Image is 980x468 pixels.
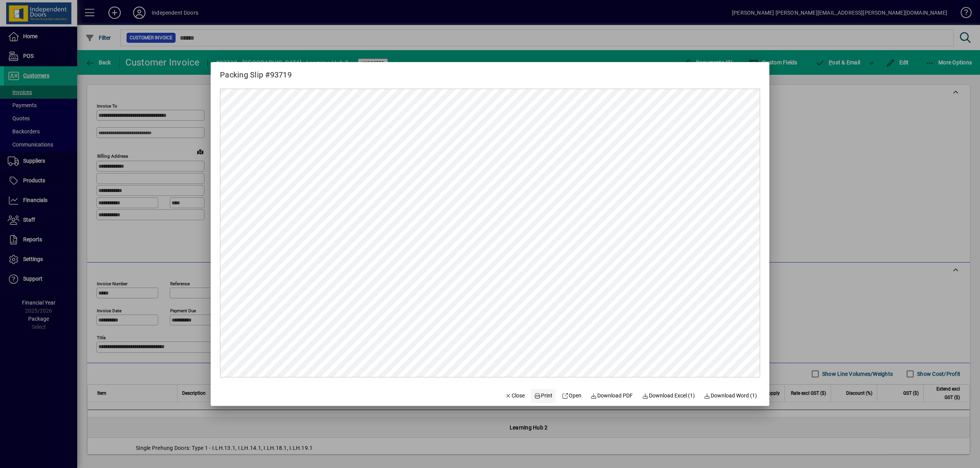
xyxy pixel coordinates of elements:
[531,389,556,403] button: Print
[211,62,301,81] h2: Packing Slip #93719
[505,392,525,400] span: Close
[502,389,528,403] button: Close
[534,392,553,400] span: Print
[562,392,581,400] span: Open
[588,389,636,403] a: Download PDF
[701,389,760,403] button: Download Word (1)
[642,392,695,400] span: Download Excel (1)
[639,389,698,403] button: Download Excel (1)
[559,389,585,403] a: Open
[704,392,757,400] span: Download Word (1)
[591,392,633,400] span: Download PDF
